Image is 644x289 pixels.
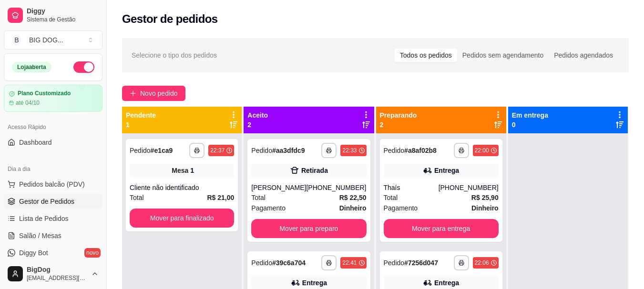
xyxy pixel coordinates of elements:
span: Pedidos balcão (PDV) [19,179,85,189]
button: Novo pedido [122,86,185,101]
strong: # 7256d047 [404,259,438,267]
div: Todos os pedidos [395,49,457,62]
button: Select a team [4,30,102,50]
div: Acesso Rápido [4,120,102,135]
div: Dia a dia [4,161,102,177]
p: Aceito [247,110,268,120]
span: B [12,35,21,45]
strong: # a8af02b8 [404,147,437,154]
button: Alterar Status [73,61,94,73]
span: plus [130,90,136,97]
div: Entrega [302,278,327,288]
span: Pedido [130,147,151,154]
div: [PHONE_NUMBER] [439,183,499,192]
div: Thaís [384,183,439,192]
p: 2 [380,120,417,130]
span: [EMAIL_ADDRESS][DOMAIN_NAME] [27,274,87,282]
div: 22:00 [475,147,489,154]
div: 22:06 [475,259,489,267]
span: Total [384,192,398,203]
div: 22:37 [210,147,225,154]
div: Pedidos agendados [549,49,618,62]
span: Pagamento [384,203,418,213]
span: Salão / Mesas [19,231,61,240]
button: Mover para preparo [251,219,366,238]
strong: # aa3dfdc9 [272,147,305,154]
button: Pedidos balcão (PDV) [4,177,102,192]
p: Em entrega [512,110,548,120]
div: BIG DOG ... [29,35,63,45]
span: Lista de Pedidos [19,214,69,223]
article: até 04/10 [16,99,40,107]
a: Diggy Botnovo [4,245,102,260]
div: Loja aberta [12,62,51,72]
p: Pendente [126,110,156,120]
span: Diggy [27,7,99,16]
div: Entrega [434,278,459,288]
span: Dashboard [19,138,52,147]
span: Novo pedido [140,88,178,99]
a: Dashboard [4,135,102,150]
article: Plano Customizado [18,90,71,97]
strong: R$ 22,50 [339,194,367,201]
a: Plano Customizadoaté 04/10 [4,85,102,112]
p: 0 [512,120,548,130]
span: Selecione o tipo dos pedidos [132,50,217,60]
div: [PHONE_NUMBER] [306,183,366,192]
div: Entrega [434,166,459,175]
span: Mesa [172,166,188,175]
button: Mover para finalizado [130,209,234,228]
a: DiggySistema de Gestão [4,4,102,27]
div: Cliente não identificado [130,183,234,192]
strong: # e1ca9 [151,147,173,154]
div: 22:41 [342,259,357,267]
div: 22:33 [342,147,357,154]
div: Pedidos sem agendamento [457,49,549,62]
span: Pedido [251,147,272,154]
span: Pagamento [251,203,286,213]
strong: R$ 21,00 [207,194,235,201]
span: Pedido [384,259,405,267]
p: Preparando [380,110,417,120]
span: Sistema de Gestão [27,16,99,23]
a: Salão / Mesas [4,228,102,243]
span: Pedido [384,147,405,154]
a: Lista de Pedidos [4,211,102,226]
div: Retirada [301,166,328,175]
button: Mover para entrega [384,219,499,238]
strong: Dinheiro [339,204,367,212]
button: BigDog[EMAIL_ADDRESS][DOMAIN_NAME] [4,262,102,285]
h2: Gestor de pedidos [122,11,218,27]
span: Gestor de Pedidos [19,197,74,206]
div: [PERSON_NAME] [251,183,306,192]
p: 2 [247,120,268,130]
strong: Dinheiro [471,204,499,212]
strong: # 39c6a704 [272,259,306,267]
span: Total [130,192,144,203]
div: 1 [190,166,194,175]
span: Diggy Bot [19,248,48,258]
span: Total [251,192,266,203]
strong: R$ 25,90 [471,194,499,201]
p: 1 [126,120,156,130]
span: Pedido [251,259,272,267]
span: BigDog [27,266,87,274]
a: Gestor de Pedidos [4,194,102,209]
